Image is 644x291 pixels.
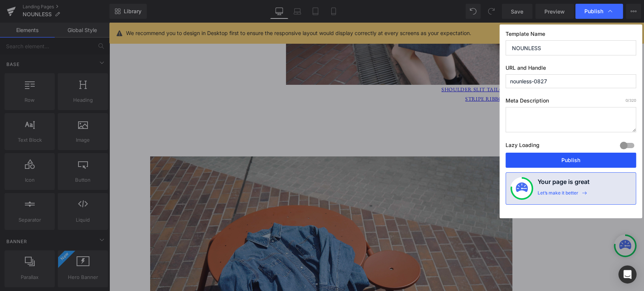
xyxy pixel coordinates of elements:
[506,97,636,107] label: Meta Description
[506,31,636,40] label: Template Name
[516,182,528,195] img: onboarding-status.svg
[626,98,636,103] span: /320
[506,140,539,153] label: Lazy Loading
[332,63,494,70] a: SHOULDER SLIT TAILORED JACKET / GRAY / ￥55,000 (Tax in)
[356,73,494,80] a: STRIPE RIBBON TIE SHIRTS / MILK / ￥27,500 (Tax in)
[618,265,636,283] div: Open Intercom Messenger
[538,190,578,200] div: Let’s make it better
[538,177,590,190] h4: Your page is great
[626,98,628,103] span: 0
[506,64,636,74] label: URL and Handle
[506,153,636,168] button: Publish
[584,8,603,15] span: Publish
